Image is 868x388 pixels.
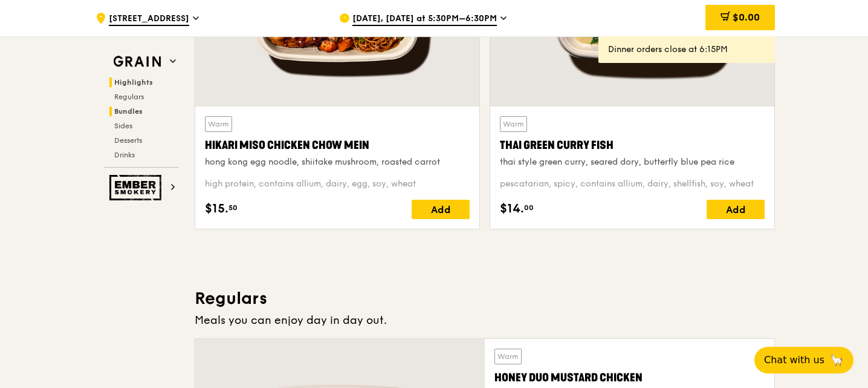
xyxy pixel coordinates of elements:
[228,203,238,212] span: 50
[500,116,527,132] div: Warm
[754,347,853,373] button: Chat with us🦙
[764,353,824,367] span: Chat with us
[524,203,534,212] span: 00
[500,200,524,218] span: $14.
[494,369,765,386] div: Honey Duo Mustard Chicken
[114,122,132,130] span: Sides
[500,137,765,154] div: Thai Green Curry Fish
[608,44,765,56] div: Dinner orders close at 6:15PM
[195,312,775,329] div: Meals you can enjoy day in day out.
[494,349,522,364] div: Warm
[733,12,760,23] span: $0.00
[114,151,135,159] span: Drinks
[114,78,153,87] span: Highlights
[829,353,844,367] span: 🦙
[500,156,765,168] div: thai style green curry, seared dory, butterfly blue pea rice
[707,200,765,219] div: Add
[195,288,775,309] h3: Regulars
[412,200,470,219] div: Add
[352,13,497,26] span: [DATE], [DATE] at 5:30PM–6:30PM
[109,51,165,73] img: Grain web logo
[109,13,189,26] span: [STREET_ADDRESS]
[114,93,144,101] span: Regulars
[114,107,143,116] span: Bundles
[109,175,165,200] img: Ember Smokery web logo
[205,178,470,190] div: high protein, contains allium, dairy, egg, soy, wheat
[500,178,765,190] div: pescatarian, spicy, contains allium, dairy, shellfish, soy, wheat
[205,200,228,218] span: $15.
[205,116,232,132] div: Warm
[114,136,142,145] span: Desserts
[205,156,470,168] div: hong kong egg noodle, shiitake mushroom, roasted carrot
[205,137,470,154] div: Hikari Miso Chicken Chow Mein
